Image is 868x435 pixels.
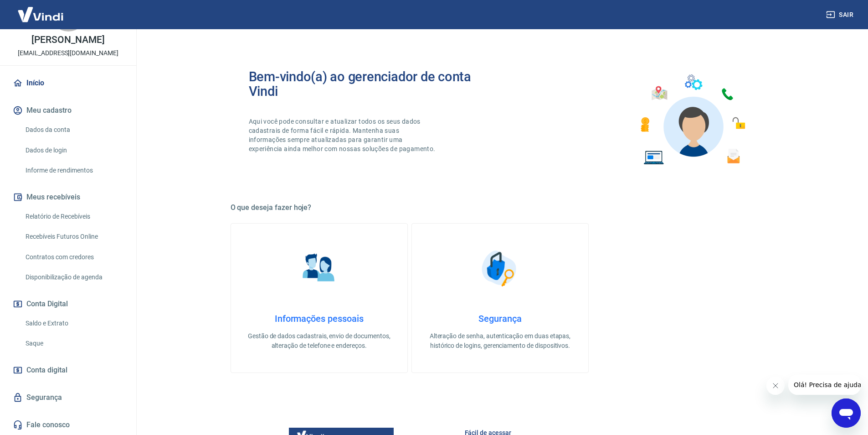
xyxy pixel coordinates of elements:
[11,388,125,408] a: Segurança
[411,223,589,373] a: SegurançaSegurançaAlteração de senha, autenticação em duas etapas, histórico de logins, gerenciam...
[26,364,67,377] span: Conta digital
[11,100,125,121] button: Meu cadastro
[22,227,125,246] a: Recebíveis Futuros Online
[249,117,437,153] p: Aqui você pode consultar e atualizar todos os seus dados cadastrais de forma fácil e rápida. Mant...
[11,73,125,93] a: Início
[5,6,77,14] span: Olá! Precisa de ajuda?
[22,161,125,180] a: Informe de rendimentos
[296,246,342,291] img: Informações pessoais
[788,375,861,395] iframe: Mensagem da empresa
[824,6,857,23] button: Sair
[249,69,500,99] h2: Bem-vindo(a) ao gerenciador de conta Vindi
[11,360,125,380] a: Conta digital
[632,69,752,170] img: Imagem de um avatar masculino com diversos icones exemplificando as funcionalidades do gerenciado...
[22,121,125,139] a: Dados da conta
[22,314,125,333] a: Saldo e Extrato
[426,331,574,351] p: Alteração de senha, autenticação em duas etapas, histórico de logins, gerenciamento de dispositivos.
[11,415,125,435] a: Fale conosco
[246,331,393,351] p: Gestão de dados cadastrais, envio de documentos, alteração de telefone e endereços.
[11,0,70,28] img: Vindi
[11,294,125,314] button: Conta Digital
[31,35,104,45] p: [PERSON_NAME]
[766,377,785,395] iframe: Fechar mensagem
[22,207,125,226] a: Relatório de Recebíveis
[246,313,393,324] h4: Informações pessoais
[22,248,125,267] a: Contratos com credores
[22,141,125,160] a: Dados de login
[22,268,125,287] a: Disponibilização de agenda
[22,334,125,353] a: Saque
[11,187,125,207] button: Meus recebíveis
[426,313,574,324] h4: Segurança
[477,246,523,291] img: Segurança
[231,203,770,212] h5: O que deseja fazer hoje?
[832,398,861,428] iframe: Botão para abrir a janela de mensagens
[231,223,408,373] a: Informações pessoaisInformações pessoaisGestão de dados cadastrais, envio de documentos, alteraçã...
[18,48,118,58] p: [EMAIL_ADDRESS][DOMAIN_NAME]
